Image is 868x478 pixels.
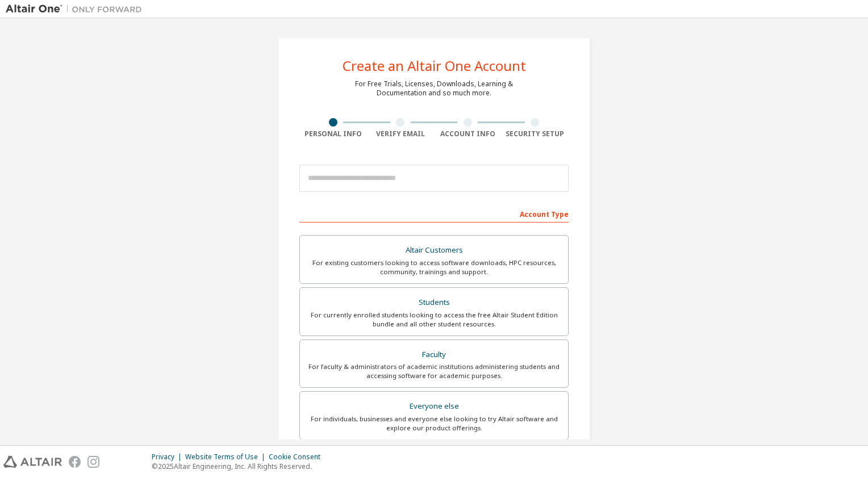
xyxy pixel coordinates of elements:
p: © 2025 Altair Engineering, Inc. All Rights Reserved. [152,462,327,471]
div: Students [307,295,561,311]
div: Account Type [299,204,569,223]
div: Faculty [307,347,561,363]
div: Security Setup [502,129,569,139]
div: Verify Email [367,129,435,139]
div: For individuals, businesses and everyone else looking to try Altair software and explore our prod... [307,414,561,433]
img: altair_logo.svg [3,456,62,468]
div: Personal Info [299,129,367,139]
div: Cookie Consent [269,452,327,462]
div: For Free Trials, Licenses, Downloads, Learning & Documentation and so much more. [355,79,513,98]
img: facebook.svg [69,456,81,468]
div: Privacy [152,452,185,462]
div: Everyone else [307,399,561,414]
div: For existing customers looking to access software downloads, HPC resources, community, trainings ... [307,258,561,276]
img: Altair One [6,3,148,15]
div: Altair Customers [307,242,561,258]
img: instagram.svg [87,456,99,468]
div: Website Terms of Use [185,452,269,462]
div: For currently enrolled students looking to access the free Altair Student Edition bundle and all ... [307,311,561,329]
div: Create an Altair One Account [343,59,526,73]
div: Account Info [434,129,502,139]
div: For faculty & administrators of academic institutions administering students and accessing softwa... [307,362,561,380]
